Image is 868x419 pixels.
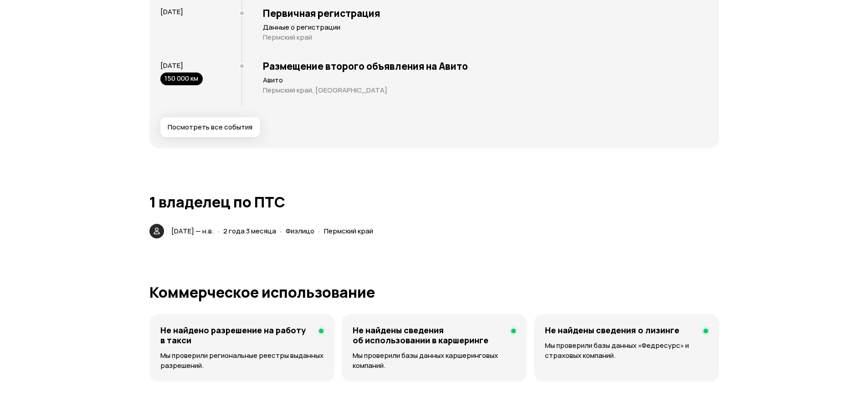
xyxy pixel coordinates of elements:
h4: Не найдено разрешение на работу в такси [160,325,312,345]
span: · [280,223,282,238]
h4: Не найдены сведения об использовании в каршеринге [353,325,504,345]
span: · [217,223,220,238]
button: Посмотреть все события [160,117,260,137]
span: [DATE] [160,61,183,70]
span: Пермский край [324,226,373,236]
p: Пермский край, [GEOGRAPHIC_DATA] [263,86,708,95]
p: Авито [263,76,708,85]
div: 150 000 км [160,72,203,85]
p: Данные о регистрации [263,23,708,32]
h4: Не найдены сведения о лизинге [545,325,679,335]
span: Физлицо [286,226,314,236]
h3: Размещение второго объявления на Авито [263,60,708,72]
p: Мы проверили региональные реестры выданных разрешений. [160,351,324,371]
h3: Первичная регистрация [263,7,708,19]
p: Мы проверили базы данных каршеринговых компаний. [353,351,516,371]
span: 2 года 3 месяца [223,226,276,236]
span: Посмотреть все события [168,123,252,132]
span: · [318,223,320,238]
h1: 1 владелец по ПТС [149,194,719,210]
p: Мы проверили базы данных «Федресурс» и страховых компаний. [545,341,708,361]
h1: Коммерческое использование [149,284,719,300]
span: [DATE] — н.в. [171,226,214,236]
span: [DATE] [160,7,183,16]
p: Пермский край [263,33,708,42]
